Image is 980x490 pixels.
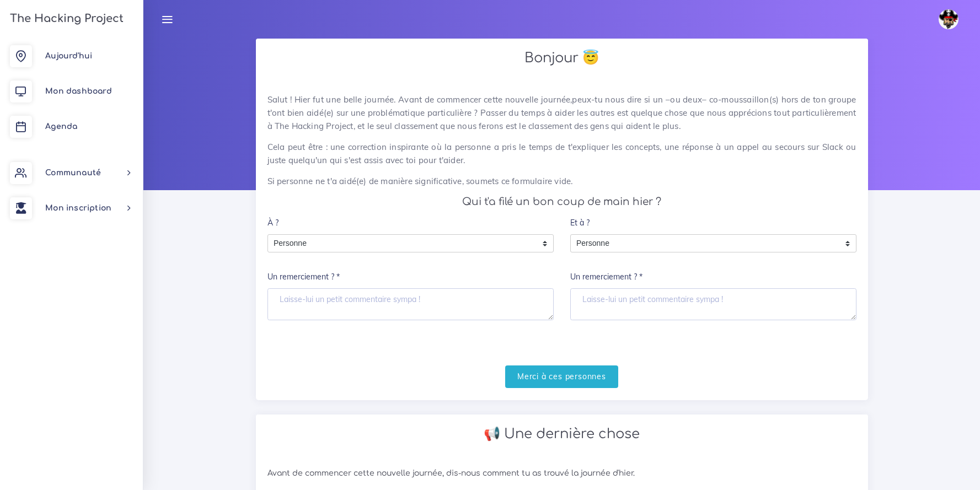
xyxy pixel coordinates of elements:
img: avatar [939,9,958,29]
p: Salut ! Hier fut une belle journée. Avant de commencer cette nouvelle journée,peux-tu nous dire s... [267,93,856,133]
p: Si personne ne t'a aidé(e) de manière significative, soumets ce formulaire vide. [267,175,856,188]
p: Cela peut être : une correction inspirante où la personne a pris le temps de t'expliquer les conc... [267,141,856,167]
span: Mon dashboard [45,87,112,95]
h6: Avant de commencer cette nouvelle journée, dis-nous comment tu as trouvé la journée d'hier. [267,469,856,478]
label: Et à ? [570,212,590,234]
span: Aujourd'hui [45,52,92,60]
label: À ? [267,212,279,234]
span: Mon inscription [45,204,111,212]
input: Merci à ces personnes [505,365,618,388]
span: Communauté [45,169,101,177]
span: Personne [571,235,839,252]
h2: 📢 Une dernière chose [267,426,856,442]
h4: Qui t'a filé un bon coup de main hier ? [267,196,856,208]
span: Personne [268,235,537,252]
span: Agenda [45,122,77,131]
label: Un remerciement ? * [570,266,642,289]
h2: Bonjour 😇 [267,50,856,66]
h3: The Hacking Project [7,13,124,25]
label: Un remerciement ? * [267,266,340,289]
